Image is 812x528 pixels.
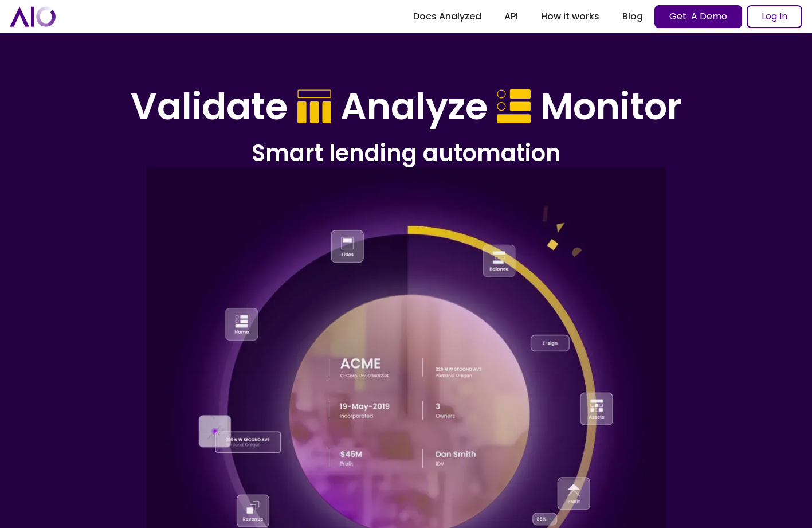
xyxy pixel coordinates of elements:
[529,6,611,27] a: How it works
[747,5,802,28] a: Log In
[340,85,488,129] h1: Analyze
[611,6,654,27] a: Blog
[131,85,288,129] h1: Validate
[80,138,733,168] h2: Smart lending automation
[10,6,56,26] a: home
[493,6,529,27] a: API
[540,85,682,129] h1: Monitor
[654,5,742,28] a: Get A Demo
[402,6,493,27] a: Docs Analyzed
